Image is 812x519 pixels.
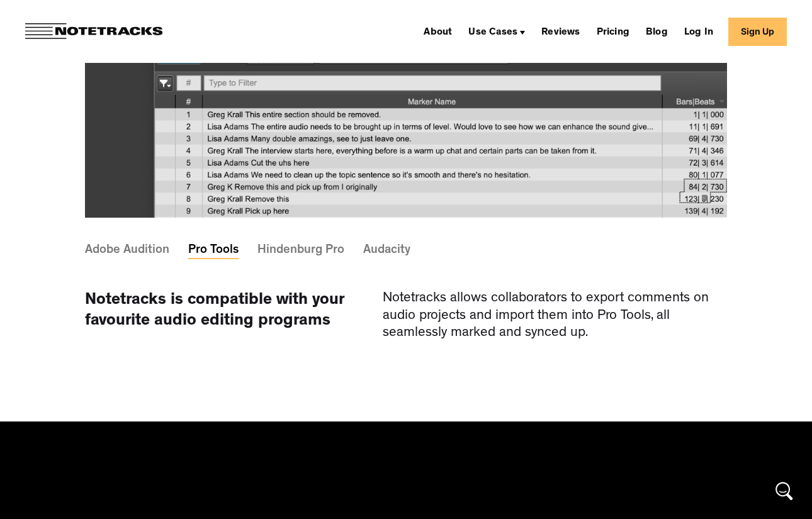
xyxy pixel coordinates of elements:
[85,291,358,343] div: Notetracks is compatible with your favourite audio editing programs
[363,248,410,252] div: Audacity
[536,21,585,42] a: Reviews
[728,18,787,46] a: Sign Up
[679,21,718,42] a: Log In
[641,21,673,42] a: Blog
[85,248,169,252] div: Adobe Audition
[257,248,344,252] div: Hindenburg Pro
[463,21,530,42] div: Use Cases
[188,248,239,252] div: Pro Tools
[468,28,517,38] div: Use Cases
[769,476,799,506] div: Open Intercom Messenger
[383,291,727,343] div: Notetracks allows collaborators to export comments on audio projects and import them into Pro Too...
[419,21,457,42] a: About
[592,21,634,42] a: Pricing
